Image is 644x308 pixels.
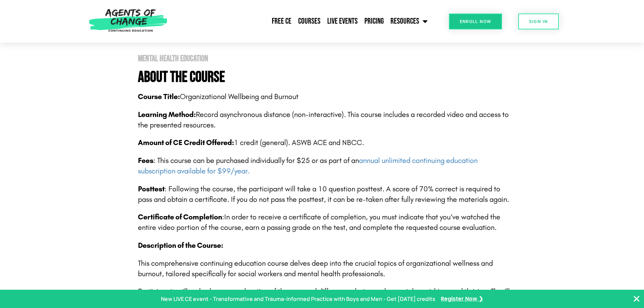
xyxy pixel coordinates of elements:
[222,213,224,221] span: :
[138,92,180,101] b: Course Title:
[361,13,387,30] a: Pricing
[171,13,431,30] nav: Menu
[138,212,515,233] p: In order to receive a certificate of completion, you must indicate that you’ve watched the entire...
[633,295,641,303] button: Close Banner
[161,294,435,304] p: New LIVE CE event - Transformative and Trauma-informed Practice with Boys and Men - Get [DATE] cr...
[529,19,548,24] span: SIGN IN
[518,14,559,29] a: SIGN IN
[138,241,223,250] b: Description of the Course:
[268,13,295,30] a: Free CE
[387,13,431,30] a: Resources
[295,13,324,30] a: Courses
[138,156,153,165] span: Fees
[138,110,515,131] p: Record asynchronous distance (non-interactive). This course includes a recorded video and access ...
[460,19,491,24] span: Enroll Now
[138,92,515,102] p: Organizational Wellbeing and Burnout
[138,213,222,221] span: Certificate of Completion
[324,13,361,30] a: Live Events
[138,156,478,175] span: : This course can be purchased individually for $25 or as part of an
[441,294,483,304] a: Register Now ❯
[138,156,478,175] a: annual unlimited continuing education subscription available for $99/year.
[138,138,515,148] p: 1 credit (general). ASWB ACE and NBCC.
[138,54,515,63] h2: Mental Health Education
[138,138,234,147] span: Amount of CE Credit Offered:
[138,185,165,193] b: Posttest
[138,258,515,279] p: This comprehensive continuing education course delves deep into the crucial topics of organizatio...
[138,286,515,307] p: Participants will embark on an exploration of the nuanced differences between burnout, languishin...
[138,110,196,119] b: Learning Method:
[138,70,515,85] h4: About The Course
[138,185,509,204] span: : Following the course, the participant will take a 10 question posttest. A score of 70% correct ...
[449,14,502,29] a: Enroll Now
